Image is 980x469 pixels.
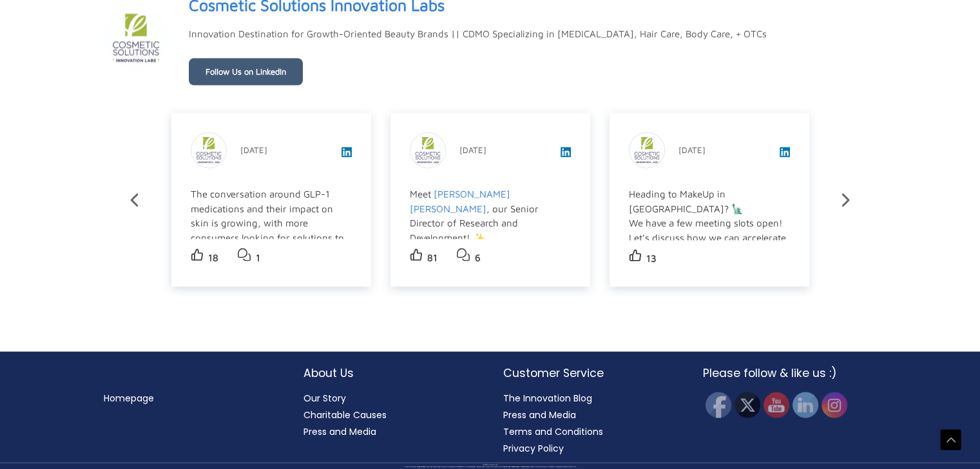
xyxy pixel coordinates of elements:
[703,364,877,381] h2: Please follow & like us :)
[23,466,957,467] div: All material on this Website, including design, text, images, logos and sounds, are owned by Cosm...
[678,142,706,158] p: [DATE]
[459,142,486,158] p: [DATE]
[23,464,957,465] div: Copyright © 2025
[256,248,260,266] p: 1
[240,142,267,158] p: [DATE]
[191,133,226,167] img: sk-post-userpic
[475,248,481,266] p: 6
[503,425,603,437] a: Terms and Conditions
[303,408,387,421] a: Charitable Causes
[629,187,788,360] div: Heading to MakeUp in [GEOGRAPHIC_DATA]? 🗽 We have a few meeting slots open! Let's discuss how we ...
[303,391,346,404] a: Our Story
[706,392,731,418] img: Facebook
[503,391,592,404] a: The Innovation Blog
[104,391,154,404] a: Homepage
[780,148,790,159] a: View post on LinkedIn
[303,425,376,437] a: Press and Media
[503,389,677,456] nav: Customer Service
[490,464,498,464] span: Cosmetic Solutions
[503,364,677,381] h2: Customer Service
[410,133,445,167] img: sk-post-userpic
[303,364,477,381] h2: About Us
[629,133,664,167] img: sk-post-userpic
[410,188,510,214] a: [PERSON_NAME] [PERSON_NAME]
[104,389,278,406] nav: Menu
[503,408,576,421] a: Press and Media
[341,148,352,159] a: View post on LinkedIn
[208,248,218,266] p: 18
[104,6,168,70] img: sk-header-picture
[561,148,571,159] a: View post on LinkedIn
[427,248,437,266] p: 81
[189,58,303,85] a: Follow Us on LinkedIn
[735,392,760,418] img: Twitter
[503,441,564,454] a: Privacy Policy
[189,25,767,43] p: Innovation Destination for Growth-Oriented Beauty Brands || CDMO Specializing in [MEDICAL_DATA], ...
[303,389,477,439] nav: About Us
[646,249,657,267] p: 13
